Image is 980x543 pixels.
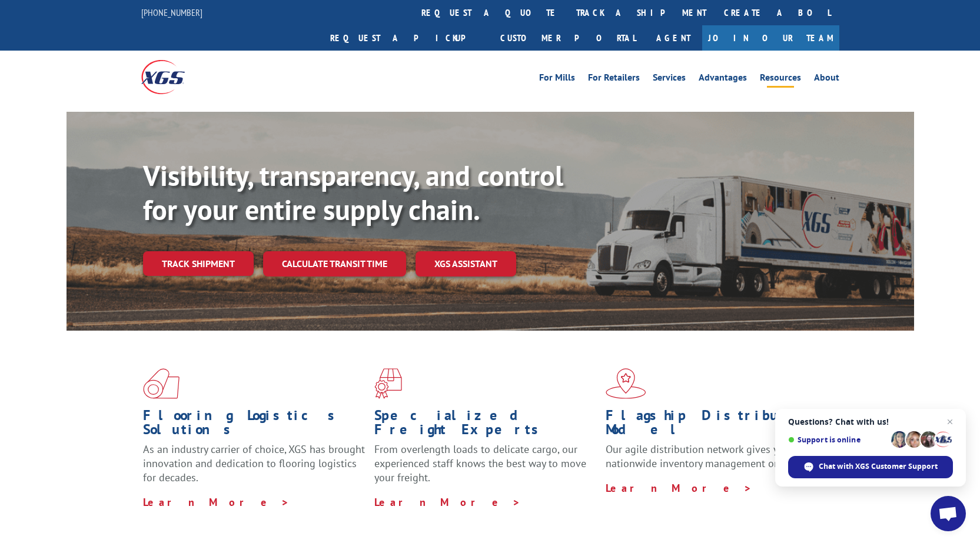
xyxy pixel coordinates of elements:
p: From overlength loads to delicate cargo, our experienced staff knows the best way to move your fr... [374,442,597,495]
span: Support is online [788,435,887,444]
h1: Specialized Freight Experts [374,408,597,442]
div: Open chat [931,496,966,531]
a: Agent [645,25,702,51]
span: Chat with XGS Customer Support [819,461,938,472]
h1: Flagship Distribution Model [606,408,828,442]
a: Request a pickup [321,25,491,51]
a: XGS ASSISTANT [416,251,516,277]
span: Our agile distribution network gives you nationwide inventory management on demand. [606,442,822,470]
span: Questions? Chat with us! [788,417,953,427]
a: Join Our Team [702,25,839,51]
img: xgs-icon-total-supply-chain-intelligence-red [143,368,180,399]
h1: Flooring Logistics Solutions [143,408,366,442]
span: As an industry carrier of choice, XGS has brought innovation and dedication to flooring logistics... [143,442,365,484]
img: xgs-icon-focused-on-flooring-red [374,368,402,399]
a: For Mills [539,73,575,86]
a: Resources [760,73,801,86]
a: For Retailers [588,73,640,86]
a: [PHONE_NUMBER] [141,6,202,18]
a: Services [653,73,686,86]
span: Close chat [943,415,957,429]
a: Learn More > [606,481,752,495]
a: Track shipment [143,251,254,276]
a: About [814,73,839,86]
a: Advantages [699,73,747,86]
a: Calculate transit time [263,251,406,277]
b: Visibility, transparency, and control for your entire supply chain. [143,157,563,228]
div: Chat with XGS Customer Support [788,456,953,478]
a: Customer Portal [491,25,645,51]
a: Learn More > [143,495,290,509]
img: xgs-icon-flagship-distribution-model-red [606,368,646,399]
a: Learn More > [374,495,521,509]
